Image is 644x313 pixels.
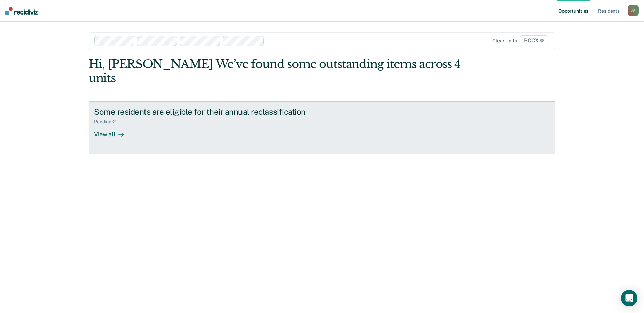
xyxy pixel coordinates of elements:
div: Pending : 2 [94,119,121,125]
img: Recidiviz [5,7,38,15]
a: Some residents are eligible for their annual reclassificationPending:2View all [89,101,555,154]
div: J A [628,5,639,16]
button: JA [628,5,639,16]
div: Clear units [492,38,517,44]
div: Open Intercom Messenger [621,290,637,306]
div: Some residents are eligible for their annual reclassification [94,107,330,117]
div: View all [94,125,132,138]
div: Hi, [PERSON_NAME] We’ve found some outstanding items across 4 units [89,57,462,85]
span: BCCX [520,35,548,46]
